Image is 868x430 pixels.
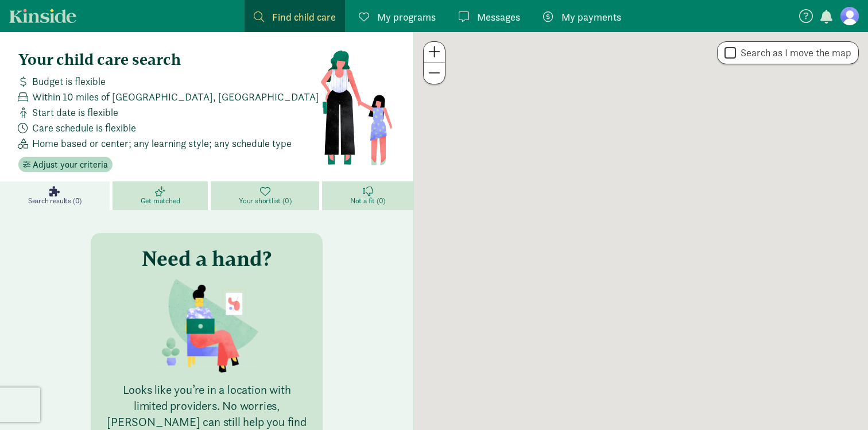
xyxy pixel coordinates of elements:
[141,196,180,206] span: Get matched
[18,157,113,173] button: Adjust your criteria
[377,9,436,25] span: My programs
[28,196,82,206] span: Search results (0)
[32,135,292,151] span: Home based or center; any learning style; any schedule type
[113,181,211,210] a: Get matched
[239,196,291,206] span: Your shortlist (0)
[211,181,322,210] a: Your shortlist (0)
[736,46,851,60] label: Search as I move the map
[32,120,136,135] span: Care schedule is flexible
[561,9,621,25] span: My payments
[33,158,108,172] span: Adjust your criteria
[322,181,413,210] a: Not a fit (0)
[142,247,272,270] h3: Need a hand?
[18,51,320,69] h4: Your child care search
[32,89,319,104] span: Within 10 miles of [GEOGRAPHIC_DATA], [GEOGRAPHIC_DATA]
[477,9,520,25] span: Messages
[272,9,336,25] span: Find child care
[32,104,118,120] span: Start date is flexible
[9,9,76,23] a: Kinside
[32,73,106,89] span: Budget is flexible
[350,196,385,206] span: Not a fit (0)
